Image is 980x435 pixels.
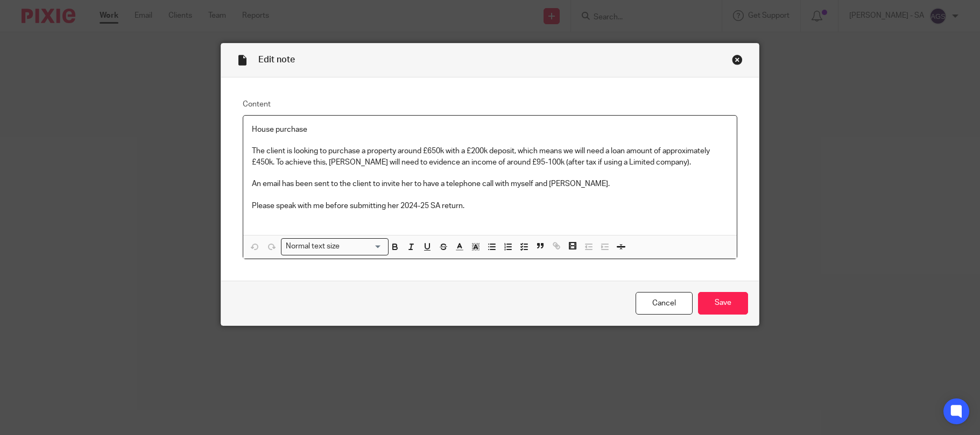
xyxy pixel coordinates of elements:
a: Cancel [636,292,693,315]
p: House purchase [252,124,729,135]
div: Search for option [281,238,389,255]
input: Save [698,292,748,315]
div: Close this dialog window [732,54,743,65]
input: Search for option [343,241,382,252]
span: Edit note [258,55,295,64]
label: Content [243,99,738,110]
p: The client is looking to purchase a property around £650k with a £200k deposit, which means we wi... [252,146,729,168]
span: Normal text size [284,241,342,252]
p: Please speak with me before submitting her 2024-25 SA return. [252,201,729,211]
p: An email has been sent to the client to invite her to have a telephone call with myself and [PERS... [252,179,729,189]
